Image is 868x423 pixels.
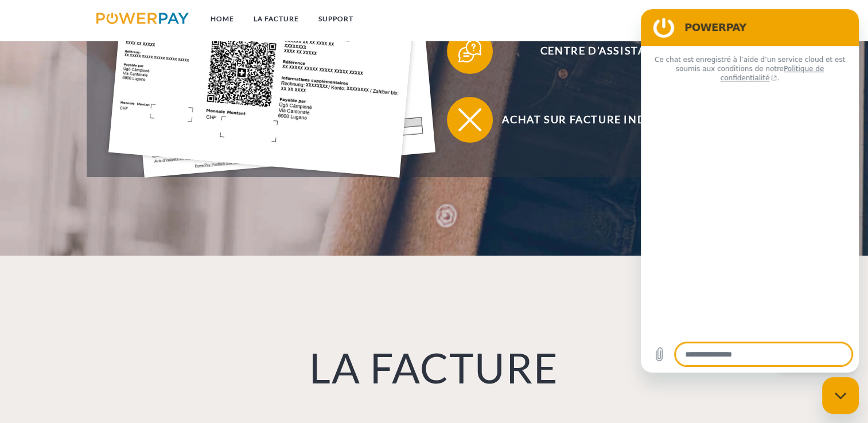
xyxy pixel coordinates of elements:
img: qb_close.svg [456,105,484,134]
img: qb_help.svg [456,37,484,65]
a: Support [309,9,363,29]
button: Centre d'assistance [447,28,745,74]
a: LA FACTURE [244,9,309,29]
iframe: Bouton de lancement de la fenêtre de messagerie, conversation en cours [822,377,859,414]
a: Home [201,9,244,29]
a: CG [718,9,748,29]
img: logo-powerpay.svg [96,13,189,24]
span: Achat sur facture indisponible [464,97,745,143]
h1: LA FACTURE [96,342,772,393]
button: Achat sur facture indisponible [447,97,745,143]
iframe: Fenêtre de messagerie [641,9,859,373]
span: Centre d'assistance [464,28,745,74]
